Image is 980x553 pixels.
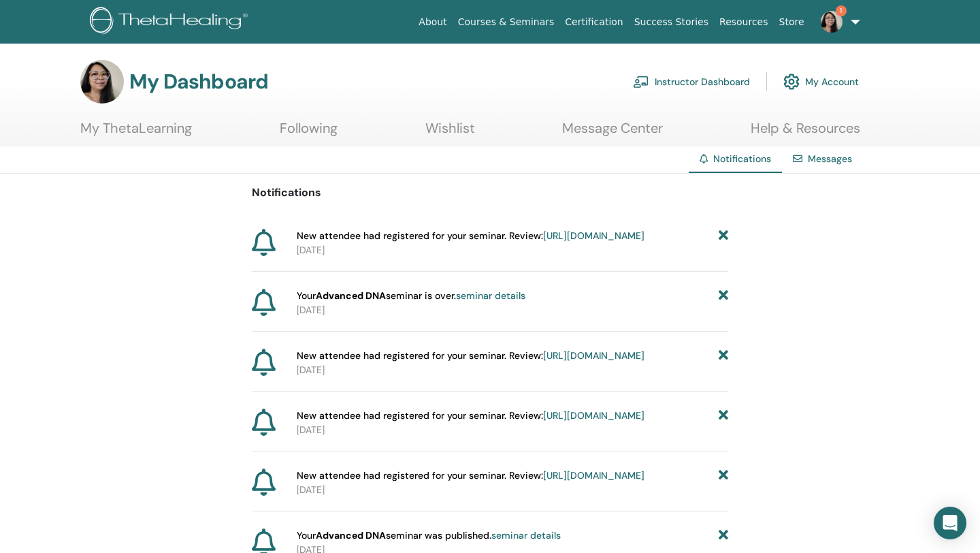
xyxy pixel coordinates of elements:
[316,289,386,302] strong: Advanced DNA
[713,153,771,165] span: Notifications
[297,423,728,437] p: [DATE]
[934,507,966,539] div: Open Intercom Messenger
[316,529,386,541] strong: Advanced DNA
[425,120,475,146] a: Wishlist
[836,5,847,16] span: 1
[297,363,728,377] p: [DATE]
[297,409,644,423] span: New attendee had registered for your seminar. Review:
[453,10,560,35] a: Courses & Seminars
[90,7,252,37] img: logo.png
[297,483,728,497] p: [DATE]
[297,528,561,543] span: Your seminar was published.
[821,11,843,33] img: default.jpg
[297,469,644,483] span: New attendee had registered for your seminar. Review:
[129,69,268,94] h3: My Dashboard
[543,469,644,481] a: [URL][DOMAIN_NAME]
[559,10,628,35] a: Certification
[714,10,774,35] a: Resources
[413,10,452,35] a: About
[280,120,338,146] a: Following
[252,185,728,201] p: Notifications
[80,60,124,104] img: default.jpg
[297,349,644,363] span: New attendee had registered for your seminar. Review:
[629,10,714,35] a: Success Stories
[774,10,810,35] a: Store
[297,303,728,317] p: [DATE]
[491,529,561,541] a: seminar details
[633,76,649,88] img: chalkboard-teacher.svg
[297,229,644,243] span: New attendee had registered for your seminar. Review:
[543,409,644,422] a: [URL][DOMAIN_NAME]
[543,230,644,242] a: [URL][DOMAIN_NAME]
[751,120,860,146] a: Help & Resources
[633,67,750,97] a: Instructor Dashboard
[456,289,525,302] a: seminar details
[543,349,644,362] a: [URL][DOMAIN_NAME]
[80,120,192,146] a: My ThetaLearning
[783,67,859,97] a: My Account
[783,70,800,93] img: cog.svg
[562,120,663,146] a: Message Center
[297,243,728,257] p: [DATE]
[808,153,852,165] a: Messages
[297,289,525,303] span: Your seminar is over.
